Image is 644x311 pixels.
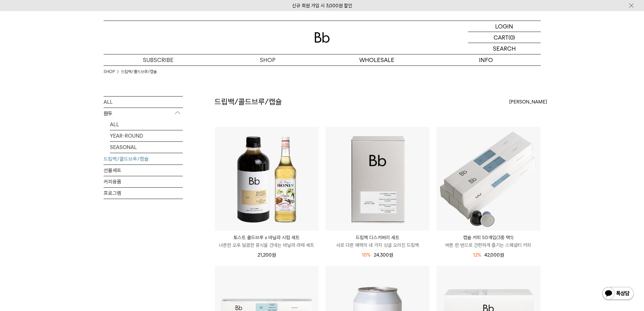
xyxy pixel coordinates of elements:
a: 선물세트 [104,165,183,176]
span: [PERSON_NAME] [509,98,547,106]
div: 10% [362,251,371,259]
a: 드립백/콜드브루/캡슐 [121,69,157,75]
p: 버튼 한 번으로 간편하게 즐기는 스페셜티 커피 [437,241,540,249]
a: SEASONAL [110,142,183,153]
h2: 드립백/콜드브루/캡슐 [214,96,282,107]
a: SHOP [213,54,322,65]
a: 커피용품 [104,176,183,187]
a: YEAR-ROUND [110,130,183,141]
p: LOGIN [495,21,513,32]
p: INFO [431,54,541,65]
span: 원 [500,252,504,258]
a: ALL [110,119,183,130]
p: 원두 [104,108,183,119]
p: 드립백 디스커버리 세트 [326,234,430,241]
img: 로고 [315,32,330,43]
a: CART (0) [468,32,541,43]
img: 토스트 콜드브루 x 바닐라 시럽 세트 [215,127,319,231]
img: 카카오톡 채널 1:1 채팅 버튼 [602,286,634,302]
a: 신규 회원 가입 시 3,000원 할인 [292,3,352,9]
a: LOGIN [468,21,541,32]
p: (0) [508,32,515,43]
div: 12% [473,251,481,259]
img: 드립백 디스커버리 세트 [326,127,430,231]
a: ALL [104,96,183,108]
p: 토스트 콜드브루 x 바닐라 시럽 세트 [215,234,319,241]
a: 토스트 콜드브루 x 바닐라 시럽 세트 나른한 오후 달콤한 휴식을 건네는 바닐라 라떼 세트 [215,234,319,249]
a: SHOP [104,69,115,75]
p: 서로 다른 매력의 네 가지 싱글 오리진 드립백 [326,241,430,249]
p: 캡슐 커피 50개입(3종 택1) [437,234,540,241]
p: CART [494,32,508,43]
a: 드립백 디스커버리 세트 서로 다른 매력의 네 가지 싱글 오리진 드립백 [326,234,430,249]
img: 캡슐 커피 50개입(3종 택1) [437,127,540,231]
span: 원 [272,252,276,258]
span: 24,300 [374,252,393,258]
span: 42,000 [484,252,504,258]
span: 원 [389,252,393,258]
a: 캡슐 커피 50개입(3종 택1) 버튼 한 번으로 간편하게 즐기는 스페셜티 커피 [437,234,540,249]
p: WHOLESALE [322,54,431,65]
a: 프로그램 [104,188,183,199]
a: 드립백/콜드브루/캡슐 [104,153,183,165]
span: 21,200 [258,252,276,258]
a: SUBSCRIBE [104,54,213,65]
p: 나른한 오후 달콤한 휴식을 건네는 바닐라 라떼 세트 [215,241,319,249]
p: SEARCH [493,43,516,54]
